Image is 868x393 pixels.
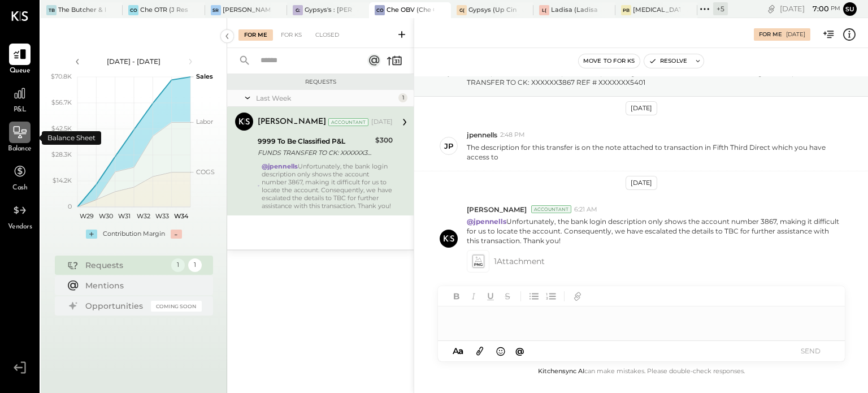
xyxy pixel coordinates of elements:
[51,150,72,158] text: $28.3K
[375,5,385,15] div: CO
[570,289,585,304] button: Add URL
[328,118,368,126] div: Accountant
[310,29,345,41] div: Closed
[86,57,182,66] div: [DATE] - [DATE]
[233,78,408,86] div: Requests
[14,105,27,115] span: P&L
[467,68,839,87] p: Please provide a brief description to help us categorize this transaction. The memo might be help...
[1,200,39,232] a: Vendors
[780,3,840,14] div: [DATE]
[375,135,393,146] div: $300
[238,29,273,41] div: For Me
[633,6,680,15] div: [MEDICAL_DATA] (JSI LLC) - Ignite
[51,124,72,132] text: $42.5K
[42,131,101,145] div: Balance Sheet
[766,3,777,15] div: copy link
[188,258,202,272] div: 1
[466,289,481,304] button: Italic
[103,230,165,239] div: Contribution Margin
[444,141,453,152] div: jp
[171,230,182,239] div: -
[12,183,27,193] span: Cash
[527,289,541,304] button: Unordered List
[843,2,857,16] button: su
[196,118,213,126] text: Labor
[500,289,515,304] button: Strikethrough
[467,142,839,162] p: The description for this transfer is on the note attached to transaction in Fifth Third Direct wh...
[85,260,166,271] div: Requests
[831,5,840,12] span: pm
[759,31,782,38] div: For Me
[85,300,145,312] div: Opportunities
[449,289,464,304] button: Bold
[258,147,372,158] div: FUNDS TRANSFER TO CK: XXXXXX3867 REF # XXXXXXX5401
[539,5,549,15] div: L(
[293,5,303,15] div: G:
[574,205,597,214] span: 6:21 AM
[173,212,188,220] text: W34
[53,176,72,184] text: $14.2K
[258,116,326,128] div: [PERSON_NAME]
[211,5,221,15] div: SR
[118,212,131,220] text: W31
[305,6,352,15] div: Gypsys's : [PERSON_NAME] on the levee
[371,118,393,127] div: [DATE]
[544,289,558,304] button: Ordered List
[128,5,138,15] div: CO
[458,346,463,356] span: a
[151,301,202,312] div: Coming Soon
[8,144,32,154] span: Balance
[58,6,106,15] div: The Butcher & Barrel (L Argento LLC) - [GEOGRAPHIC_DATA]
[1,44,39,76] a: Queue
[579,54,640,68] button: Move to for ks
[551,6,598,15] div: Ladisa (Ladisa Corp.) - Ignite
[621,5,631,15] div: PB
[155,212,169,220] text: W33
[1,83,39,115] a: P&L
[467,130,497,140] span: jpennells
[51,98,72,106] text: $56.7K
[515,346,524,356] span: @
[387,6,434,15] div: Che OBV (Che OBV LLC) - Ignite
[275,29,307,41] div: For KS
[467,217,839,245] p: Unfortunately, the bank login description only shows the account number 3867, making it difficult...
[86,230,97,239] div: +
[457,5,467,15] div: G(
[449,345,467,357] button: Aa
[713,2,728,15] div: + 5
[136,212,150,220] text: W32
[500,131,525,140] span: 2:48 PM
[786,31,805,38] div: [DATE]
[1,161,39,193] a: Cash
[1,122,39,154] a: Balance
[140,6,188,15] div: Che OTR (J Restaurant LLC) - Ignite
[788,343,834,359] button: SEND
[196,168,215,176] text: COGS
[10,66,31,76] span: Queue
[223,6,270,15] div: [PERSON_NAME]' Rooftop - Ignite
[196,72,213,80] text: Sales
[467,205,527,214] span: [PERSON_NAME]
[171,258,185,272] div: 1
[512,344,528,358] button: @
[483,289,498,304] button: Underline
[51,72,72,80] text: $70.8K
[85,280,196,291] div: Mentions
[80,212,94,220] text: W29
[256,93,396,103] div: Last Week
[468,6,516,15] div: Gypsys (Up Cincinnati LLC) - Ignite
[46,5,57,15] div: TB
[398,93,407,102] div: 1
[258,136,372,147] div: 9999 To Be Classified P&L
[8,222,32,232] span: Vendors
[644,54,692,68] button: Resolve
[262,162,298,170] strong: @jpennells
[806,3,829,14] span: 7 : 00
[467,217,506,226] strong: @jpennells
[68,202,72,210] text: 0
[262,162,393,210] div: Unfortunately, the bank login description only shows the account number 3867, making it difficult...
[98,212,112,220] text: W30
[626,101,657,115] div: [DATE]
[531,205,571,213] div: Accountant
[626,176,657,190] div: [DATE]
